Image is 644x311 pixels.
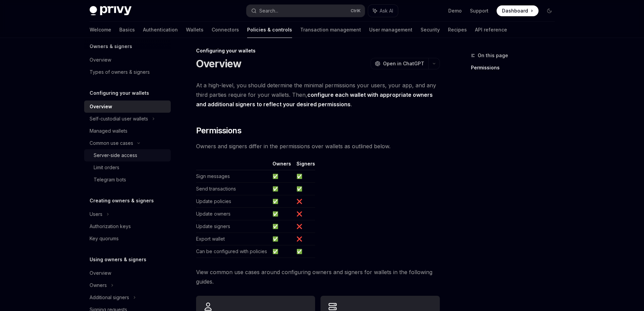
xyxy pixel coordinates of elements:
[294,245,315,258] td: ✅
[270,183,294,195] td: ✅
[448,22,467,38] a: Recipes
[94,176,126,184] div: Telegram bots
[84,66,171,78] a: Types of owners & signers
[90,139,133,147] div: Common use cases
[84,232,171,245] a: Key quorums
[90,89,149,97] h5: Configuring your wallets
[90,269,111,277] div: Overview
[369,22,412,38] a: User management
[84,174,171,186] a: Telegram bots
[90,235,119,243] div: Key quorums
[90,22,111,38] a: Welcome
[270,220,294,233] td: ✅
[90,115,148,123] div: Self-custodial user wallets
[196,245,270,258] td: Can be configured with policies
[502,7,528,14] span: Dashboard
[196,125,241,136] span: Permissions
[90,197,154,205] h5: Creating owners & signers
[371,58,428,69] button: Open in ChatGPT
[475,22,507,38] a: API reference
[196,91,433,108] strong: configure each wallet with appropriate owners and additional signers to reflect your desired perm...
[196,183,270,195] td: Send transactions
[196,170,270,183] td: Sign messages
[247,22,292,38] a: Policies & controls
[196,208,270,220] td: Update owners
[196,195,270,208] td: Update policies
[143,22,178,38] a: Authentication
[90,222,131,230] div: Authorization keys
[270,195,294,208] td: ✅
[470,7,488,14] a: Support
[196,220,270,233] td: Update signers
[544,5,555,16] button: Toggle dark mode
[270,233,294,245] td: ✅
[196,267,440,286] span: View common use cases around configuring owners and signers for wallets in the following guides.
[84,220,171,232] a: Authorization keys
[90,103,112,111] div: Overview
[186,22,204,38] a: Wallets
[259,7,278,15] div: Search...
[294,195,315,208] td: ❌
[90,210,102,218] div: Users
[84,149,171,161] a: Server-side access
[368,5,398,17] button: Ask AI
[90,56,111,64] div: Overview
[294,170,315,183] td: ✅
[300,22,361,38] a: Transaction management
[448,7,462,14] a: Demo
[270,160,294,170] th: Owners
[351,8,361,14] span: Ctrl K
[270,170,294,183] td: ✅
[84,161,171,174] a: Limit orders
[294,233,315,245] td: ❌
[196,81,440,109] span: At a high-level, you should determine the minimal permissions your users, your app, and any third...
[196,233,270,245] td: Export wallet
[90,281,107,289] div: Owners
[270,245,294,258] td: ✅
[212,22,239,38] a: Connectors
[90,6,132,16] img: dark logo
[421,22,440,38] a: Security
[383,60,424,67] span: Open in ChatGPT
[497,5,539,16] a: Dashboard
[196,47,440,54] div: Configuring your wallets
[196,141,440,151] span: Owners and signers differ in the permissions over wallets as outlined below.
[90,293,129,302] div: Additional signers
[84,54,171,66] a: Overview
[90,68,150,76] div: Types of owners & signers
[471,62,560,73] a: Permissions
[294,160,315,170] th: Signers
[196,58,242,70] h1: Overview
[478,51,508,60] span: On this page
[380,7,393,14] span: Ask AI
[94,151,137,159] div: Server-side access
[119,22,135,38] a: Basics
[84,125,171,137] a: Managed wallets
[270,208,294,220] td: ✅
[294,183,315,195] td: ✅
[90,256,146,264] h5: Using owners & signers
[94,163,119,172] div: Limit orders
[294,208,315,220] td: ❌
[90,127,127,135] div: Managed wallets
[84,267,171,279] a: Overview
[246,5,365,17] button: Search...CtrlK
[294,220,315,233] td: ❌
[84,101,171,113] a: Overview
